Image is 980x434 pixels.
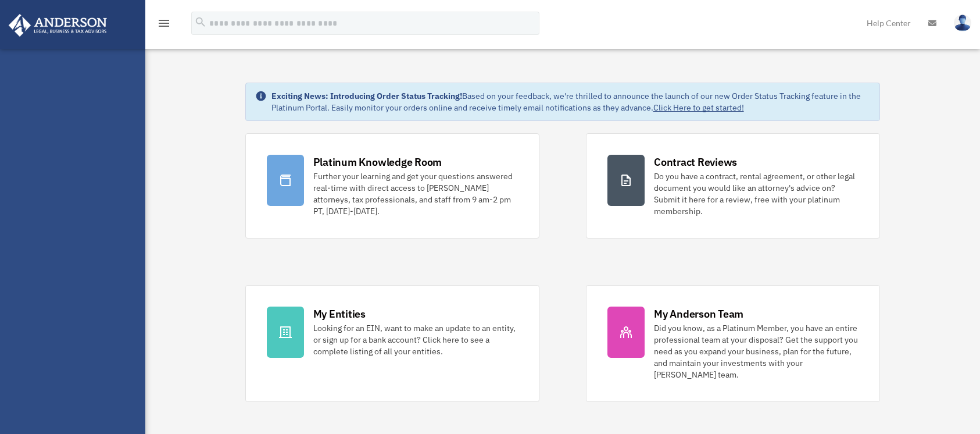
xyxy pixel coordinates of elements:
div: Based on your feedback, we're thrilled to announce the launch of our new Order Status Tracking fe... [271,90,871,113]
img: User Pic [954,15,971,31]
i: search [194,16,207,29]
a: Contract Reviews Do you have a contract, rental agreement, or other legal document you would like... [586,133,880,239]
div: Further your learning and get your questions answered real-time with direct access to [PERSON_NAM... [313,170,518,217]
a: Platinum Knowledge Room Further your learning and get your questions answered real-time with dire... [245,133,539,239]
div: Platinum Knowledge Room [313,155,442,169]
a: My Anderson Team Did you know, as a Platinum Member, you have an entire professional team at your... [586,285,880,402]
a: My Entities Looking for an EIN, want to make an update to an entity, or sign up for a bank accoun... [245,285,539,402]
div: My Anderson Team [654,307,743,321]
div: My Entities [313,307,366,321]
img: Anderson Advisors Platinum Portal [5,14,110,37]
div: Contract Reviews [654,155,737,169]
div: Looking for an EIN, want to make an update to an entity, or sign up for a bank account? Click her... [313,322,518,357]
strong: Exciting News: Introducing Order Status Tracking! [271,91,462,101]
i: menu [157,16,171,30]
a: menu [157,20,171,30]
div: Did you know, as a Platinum Member, you have an entire professional team at your disposal? Get th... [654,322,859,380]
div: Do you have a contract, rental agreement, or other legal document you would like an attorney's ad... [654,170,859,217]
a: Click Here to get started! [653,102,744,113]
